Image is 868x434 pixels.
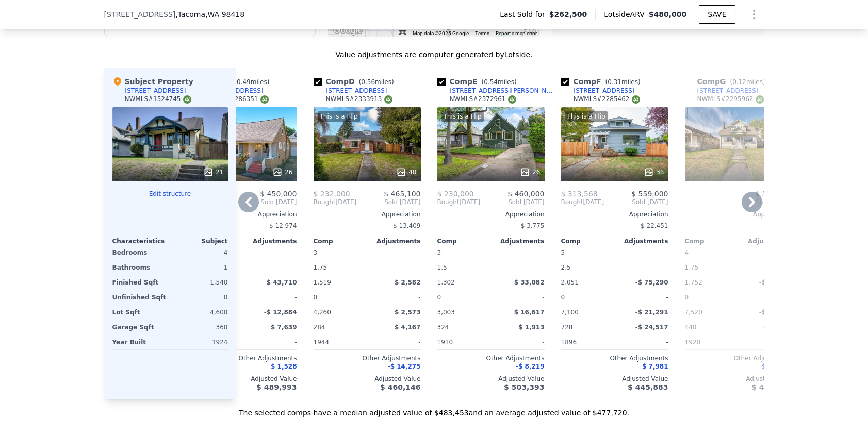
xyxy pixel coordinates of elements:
span: $ 559,000 [631,190,668,198]
div: Comp G [685,76,769,87]
span: $262,500 [549,9,587,20]
div: 1.75 [314,260,365,275]
div: NWMLS # 2295962 [697,95,764,104]
div: - [741,335,792,349]
span: 0 [685,294,689,301]
div: 26 [272,167,292,177]
a: [STREET_ADDRESS] [314,87,387,95]
img: NWMLS Logo [384,95,392,104]
div: Bedrooms [112,245,168,260]
span: $ 12,974 [269,222,297,229]
div: 40 [396,167,416,177]
span: -$ 29,057 [759,279,792,286]
span: 3,003 [437,309,455,316]
div: - [617,335,668,349]
div: Comp E [437,76,521,87]
span: Sold [DATE] [233,198,297,206]
div: Adjustments [491,237,545,245]
span: -$ 75,290 [635,279,668,286]
div: [STREET_ADDRESS] [125,87,186,95]
div: 1924 [172,335,228,349]
div: Value adjustments are computer generated by Lotside . [104,49,764,60]
span: 440 [685,324,697,331]
div: Adjusted Value [437,375,545,383]
div: - [617,260,668,275]
div: Unfinished Sqft [112,290,168,305]
div: Comp D [314,76,398,87]
span: $ 313,568 [561,190,598,198]
span: $ 16,617 [514,309,545,316]
div: - [245,290,297,305]
span: $ 465,100 [384,190,420,198]
div: 360 [172,320,228,335]
div: [STREET_ADDRESS] [326,87,387,95]
span: 1,519 [314,279,331,286]
div: Comp [685,237,739,245]
div: Adjustments [367,237,421,245]
div: 4,600 [172,305,228,320]
span: 0.12 [732,78,746,86]
div: 1944 [314,335,365,349]
div: - [369,245,421,260]
span: Sold [DATE] [356,198,420,206]
span: $ 445,883 [628,383,668,391]
div: [STREET_ADDRESS] [574,87,635,95]
div: This is a Flip [565,111,608,122]
div: NWMLS # 1524745 [125,95,191,104]
div: - [369,260,421,275]
div: - [741,245,792,260]
div: Subject [170,237,228,245]
div: 1 [172,260,228,275]
span: $ 472,993 [751,383,792,391]
span: 1,752 [685,279,702,286]
span: 3 [314,249,318,256]
img: NWMLS Logo [756,95,764,104]
div: 2.5 [561,260,613,275]
span: ( miles) [478,78,521,86]
button: Show Options [744,4,764,25]
div: The selected comps have a median adjusted value of $483,453 and an average adjusted value of $477... [104,399,764,418]
div: Lot Sqft [112,305,168,320]
div: Comp F [561,76,645,87]
span: $ 232,000 [314,190,350,198]
span: Bought [314,198,336,206]
span: -$ 4,958 [763,324,792,331]
span: $ 43,710 [267,279,297,286]
a: [STREET_ADDRESS][PERSON_NAME] [437,87,557,95]
span: $ 450,000 [260,190,297,198]
div: [DATE] [561,198,604,206]
div: NWMLS # 2333913 [326,95,392,104]
div: Adjustments [739,237,792,245]
a: [STREET_ADDRESS] [561,87,635,95]
div: Finished Sqft [112,275,168,290]
span: 7,520 [685,309,702,316]
div: - [493,290,545,305]
span: ( miles) [230,78,273,86]
div: Adjusted Value [190,375,297,383]
div: Other Adjustments [685,354,792,362]
span: 0.49 [237,78,251,86]
div: [DATE] [437,198,481,206]
div: NWMLS # 2285462 [574,95,640,104]
span: $ 503,393 [504,383,544,391]
a: Report a map error [496,30,537,36]
span: $ 1,913 [518,324,544,331]
span: -$ 14,275 [388,363,421,370]
div: Other Adjustments [437,354,545,362]
span: $ 1,528 [271,363,297,370]
div: Other Adjustments [561,354,668,362]
span: $ 460,000 [507,190,544,198]
div: Other Adjustments [314,354,421,362]
div: - [741,260,792,275]
div: - [493,245,545,260]
div: Subject Property [112,76,193,87]
img: Google [331,24,365,37]
span: -$ 24,517 [635,324,668,331]
div: Appreciation [685,210,792,219]
span: $ 33,082 [514,279,545,286]
a: Terms (opens in new tab) [475,30,489,36]
div: Appreciation [190,210,297,219]
div: Appreciation [437,210,545,219]
span: 7,100 [561,309,579,316]
div: - [493,335,545,349]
